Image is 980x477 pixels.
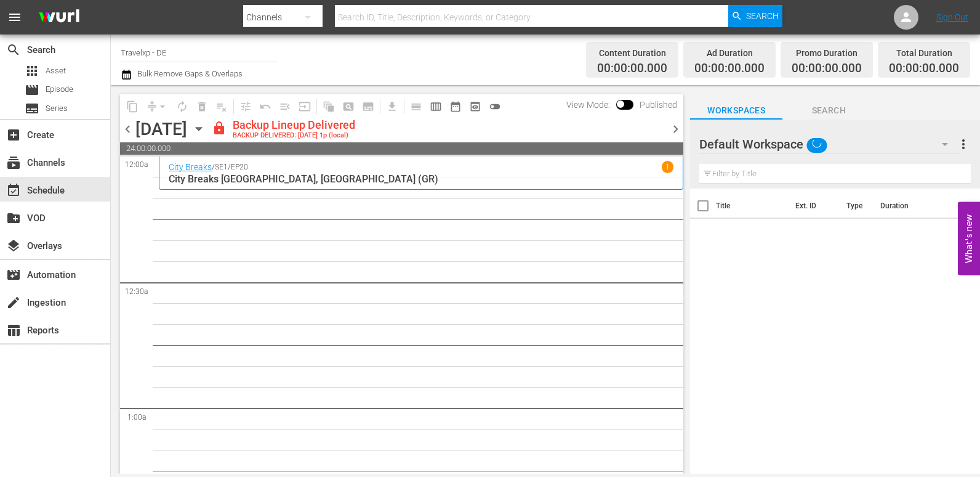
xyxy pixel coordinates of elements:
[728,5,782,27] button: Search
[142,97,172,116] span: Remove Gaps & Overlaps
[782,103,875,118] span: Search
[426,97,446,116] span: Week Calendar View
[597,44,667,62] div: Content Duration
[25,101,39,116] span: Series
[46,102,68,115] span: Series
[6,183,21,198] span: Schedule
[746,5,779,27] span: Search
[295,97,315,116] span: Update Metadata from Key Asset
[489,100,501,113] span: toggle_off
[231,163,248,171] p: EP20
[792,62,862,76] span: 00:00:00.000
[485,97,505,116] span: 24 hours Lineup View is OFF
[6,211,21,226] span: VOD
[6,128,21,142] span: Create
[6,238,21,253] span: Overlays
[560,100,616,110] span: View Mode:
[465,97,485,116] span: View Backup
[936,12,968,22] a: Sign Out
[690,103,782,118] span: Workspaces
[6,155,21,170] span: Channels
[958,202,980,275] button: Open Feedback Widget
[7,10,22,25] span: menu
[449,100,462,113] span: date_range_outlined
[788,189,839,223] th: Ext. ID
[231,94,255,118] span: Customize Events
[889,62,959,76] span: 00:00:00.000
[169,162,212,172] a: City Breaks
[135,119,187,139] div: [DATE]
[6,267,21,282] span: Automation
[315,94,339,118] span: Refresh All Search Blocks
[233,132,355,140] div: BACKUP DELIVERED: [DATE] 1p (local)
[275,97,295,116] span: Fill episodes with ad slates
[668,121,683,137] span: chevron_right
[30,3,89,32] img: ans4CAIJ8jUAAAAAAAAAAAAAAAAAAAAAAAAgQb4GAAAAAAAAAAAAAAAAAAAAAAAAJMjXAAAAAAAAAAAAAAAAAAAAAAAAgAT5G...
[6,295,21,310] span: Ingestion
[430,100,442,113] span: calendar_view_week_outlined
[233,118,355,132] div: Backup Lineup Delivered
[135,69,243,78] span: Bulk Remove Gaps & Overlaps
[616,100,625,108] span: Toggle to switch from Published to Draft view.
[469,100,481,113] span: preview_outlined
[46,65,66,77] span: Asset
[694,62,765,76] span: 00:00:00.000
[212,163,215,171] p: /
[120,121,135,137] span: chevron_left
[25,63,39,78] span: Asset
[716,189,788,223] th: Title
[212,121,227,136] span: lock
[172,97,192,116] span: Loop Content
[6,323,21,338] span: Reports
[378,94,402,118] span: Download as CSV
[215,163,231,171] p: SE1 /
[358,97,378,116] span: Create Series Block
[120,142,683,155] span: 24:00:00.000
[6,43,21,57] span: Search
[889,44,959,62] div: Total Duration
[956,137,971,152] span: more_vert
[446,97,465,116] span: Month Calendar View
[25,83,39,97] span: Episode
[665,163,670,171] p: 1
[633,100,683,110] span: Published
[169,173,673,185] p: City Breaks [GEOGRAPHIC_DATA], [GEOGRAPHIC_DATA] (GR)
[956,129,971,159] button: more_vert
[699,127,960,161] div: Default Workspace
[792,44,862,62] div: Promo Duration
[597,62,667,76] span: 00:00:00.000
[192,97,212,116] span: Select an event to delete
[212,97,231,116] span: Clear Lineup
[839,189,873,223] th: Type
[402,94,426,118] span: Day Calendar View
[873,189,947,223] th: Duration
[694,44,765,62] div: Ad Duration
[255,97,275,116] span: Revert to Primary Episode
[46,83,73,96] span: Episode
[339,97,358,116] span: Create Search Block
[122,97,142,116] span: Copy Lineup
